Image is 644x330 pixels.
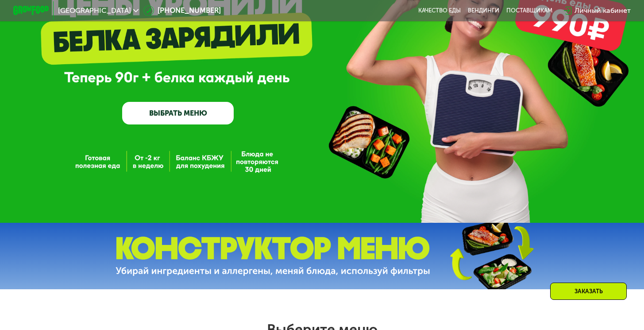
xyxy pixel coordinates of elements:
div: Личный кабинет [575,5,631,16]
div: Заказать [550,283,627,300]
a: Вендинги [468,7,499,14]
a: [PHONE_NUMBER] [143,5,221,16]
a: Качество еды [418,7,461,14]
div: поставщикам [506,7,552,14]
a: ВЫБРАТЬ МЕНЮ [122,102,234,124]
span: [GEOGRAPHIC_DATA] [58,7,131,14]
